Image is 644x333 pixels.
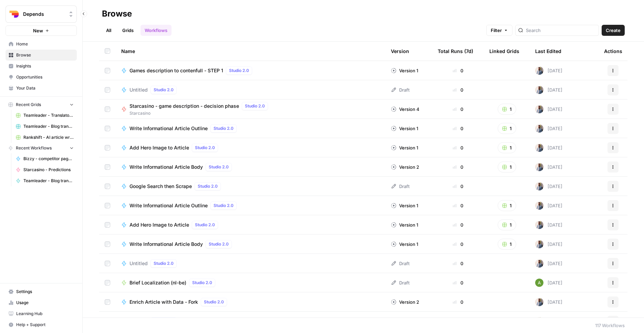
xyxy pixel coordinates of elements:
button: New [6,25,77,36]
button: Workspace: Depends [6,6,77,23]
span: Depends [23,11,65,18]
span: Studio 2.0 [229,67,249,74]
a: Learning Hub [6,308,77,319]
span: Recent Grids [16,102,41,108]
div: 117 Workflows [595,322,625,329]
span: Add Hero Image to Article [129,221,189,228]
div: Browse [102,8,132,19]
div: [DATE] [535,66,562,75]
div: Draft [391,86,409,93]
a: All [102,25,115,36]
a: Starcasino - Predictions [13,164,77,175]
span: Starcasino - Predictions [23,167,74,173]
div: [DATE] [535,279,562,287]
img: 542af2wjek5zirkck3dd1n2hljhm [535,201,543,210]
a: Insights [6,61,77,72]
a: Games description to contenfull - STEP 1Studio 2.0 [121,66,380,75]
span: Starcasino [129,110,271,116]
a: Write Informational Article OutlineStudio 2.0 [121,201,380,210]
a: UntitledStudio 2.0 [121,86,380,94]
a: Browse [6,50,77,61]
a: Your Data [6,83,77,94]
span: Learning Hub [16,311,74,317]
span: Studio 2.0 [245,103,265,109]
div: Name [121,42,380,61]
a: Teamleader - Blog translator - V3 [13,175,77,186]
div: [DATE] [535,298,562,306]
button: Filter [486,25,512,36]
div: Version 1 [391,125,418,132]
span: Google Search then Scrape [129,183,192,190]
span: Opportunities [16,74,74,80]
a: Brief Localization (nl-be)Studio 2.0 [121,279,380,287]
div: Version 1 [391,221,418,228]
a: Rankshift - AI article writer [13,132,77,143]
div: Last Edited [535,42,561,61]
span: Settings [16,289,74,295]
a: Bizzy - competitor page builder [13,153,77,164]
div: [DATE] [535,86,562,94]
div: 0 [438,299,478,305]
a: Starcasino - game description - decision phaseStudio 2.0Starcasino [121,102,380,116]
span: Rankshift - AI article writer [23,134,74,141]
span: Add Hero Image to Article [129,144,189,151]
span: Studio 2.0 [154,260,174,267]
button: 1 [498,104,516,115]
div: [DATE] [535,105,562,113]
div: 0 [438,144,478,151]
a: Write Informational Article BodyStudio 2.0 [121,240,380,248]
div: [DATE] [535,124,562,133]
div: [DATE] [535,317,562,325]
div: 0 [438,67,478,74]
div: Draft [391,279,409,286]
div: Version 1 [391,241,418,248]
span: Studio 2.0 [154,87,174,93]
span: Untitled [129,86,148,93]
div: 0 [438,164,478,170]
img: 542af2wjek5zirkck3dd1n2hljhm [535,163,543,171]
button: 1 [498,123,516,134]
div: 0 [438,260,478,267]
img: 542af2wjek5zirkck3dd1n2hljhm [535,124,543,133]
div: Version 2 [391,164,419,170]
div: Version 1 [391,144,418,151]
button: 1 [498,239,516,250]
a: Teamleader - Blog translator - V3 Grid [13,121,77,132]
div: Version [391,42,409,61]
div: Actions [604,42,622,61]
div: Total Runs (7d) [438,42,473,61]
span: Teamleader - Blog translator - V3 [23,178,74,184]
div: 0 [438,183,478,190]
img: 542af2wjek5zirkck3dd1n2hljhm [535,105,543,113]
span: Filter [491,27,502,34]
a: Usage [6,297,77,308]
div: Draft [391,260,409,267]
span: Studio 2.0 [214,125,233,132]
button: 1 [498,142,516,153]
input: Search [526,27,596,34]
a: Teamleader - Translator V2 - [PERSON_NAME] [13,110,77,121]
div: [DATE] [535,221,562,229]
span: Home [16,41,74,47]
span: Brief Localization (nl-be) [129,279,186,286]
span: Studio 2.0 [209,164,229,170]
a: UntitledStudio 2.0 [121,259,380,268]
a: Settings [6,286,77,297]
button: Recent Grids [6,100,77,110]
a: UntitledStudio 2.0 [121,317,380,325]
span: Insights [16,63,74,69]
img: 542af2wjek5zirkck3dd1n2hljhm [535,221,543,229]
span: Recent Workflows [16,145,52,151]
button: 1 [498,219,516,230]
a: Grids [118,25,138,36]
span: Enrich Article with Data - Fork [129,299,198,305]
img: nyfqhp7vrleyff9tydoqbt2td0mu [535,279,543,287]
div: Version 1 [391,67,418,74]
a: Enrich Article with Data - ForkStudio 2.0 [121,298,380,306]
a: Write Informational Article BodyStudio 2.0 [121,163,380,171]
span: Create [606,27,621,34]
span: Studio 2.0 [192,280,212,286]
span: Write Informational Article Body [129,241,203,248]
a: Workflows [141,25,172,36]
img: 542af2wjek5zirkck3dd1n2hljhm [535,317,543,325]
